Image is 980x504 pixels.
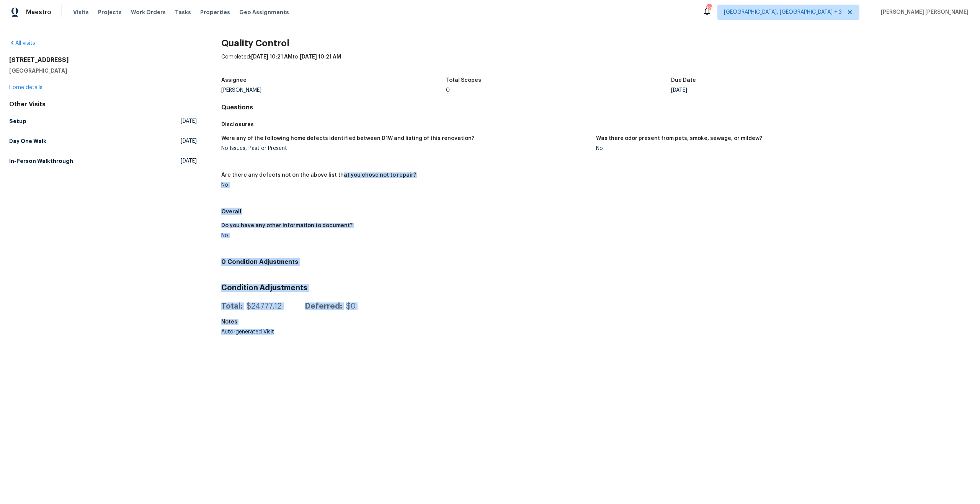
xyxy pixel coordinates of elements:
h5: Were any of the following home defects identified between D1W and listing of this renovation? [221,136,474,141]
a: Home details [9,85,42,90]
div: Completed: to [221,53,971,73]
div: 128 [706,5,712,12]
h4: Questions [221,104,971,111]
div: $0 [346,302,356,310]
a: Day One Walk[DATE] [9,134,197,148]
div: [PERSON_NAME] [221,88,446,93]
span: Tasks [175,10,191,15]
h5: Day One Walk [9,137,46,145]
div: Deferred: [305,302,342,310]
span: [DATE] [181,137,197,145]
span: [DATE] 10:21 AM [251,54,292,60]
h2: [STREET_ADDRESS] [9,56,197,64]
h5: Disclosures [221,120,971,128]
h5: Due Date [671,78,696,83]
div: No Issues, Past or Present [221,146,590,151]
h5: Total Scopes [446,78,481,83]
h5: Assignee [221,78,247,83]
h5: In-Person Walkthrough [9,157,73,165]
h5: Are there any defects not on the above list that you chose not to repair? [221,172,416,178]
div: $24777.12 [247,302,282,310]
div: No [596,146,965,151]
h5: [GEOGRAPHIC_DATA] [9,67,197,75]
span: [DATE] [181,117,197,125]
div: No [221,233,590,238]
h5: Was there odor present from pets, smoke, sewage, or mildew? [596,136,762,141]
span: Visits [73,8,89,16]
div: No [221,182,590,188]
a: All visits [9,41,35,46]
div: 0 [446,88,671,93]
a: Setup[DATE] [9,114,197,128]
span: [DATE] [181,157,197,165]
h5: Overall [221,208,971,215]
div: [DATE] [671,88,896,93]
div: Total: [221,302,243,310]
h5: Do you have any other information to document? [221,223,353,228]
span: Properties [200,8,230,16]
span: Maestro [26,8,51,16]
h2: Quality Control [221,39,971,47]
span: Work Orders [131,8,166,16]
h4: 0 Condition Adjustments [221,258,971,266]
span: [GEOGRAPHIC_DATA], [GEOGRAPHIC_DATA] + 3 [724,8,842,16]
h3: Condition Adjustments [221,284,971,292]
div: Auto-generated Visit [221,329,446,335]
h5: Notes [221,319,237,325]
span: [DATE] 10:21 AM [300,54,341,60]
span: Projects [98,8,122,16]
span: Geo Assignments [239,8,289,16]
h5: Setup [9,117,26,125]
a: In-Person Walkthrough[DATE] [9,154,197,168]
span: [PERSON_NAME] [PERSON_NAME] [878,8,969,16]
div: Other Visits [9,101,197,108]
